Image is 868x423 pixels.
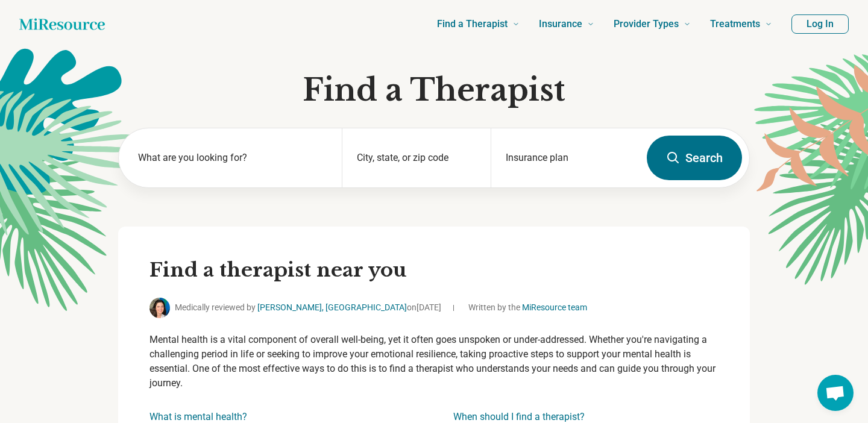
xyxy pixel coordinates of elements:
a: MiResource team [522,302,587,312]
a: When should I find a therapist? [453,411,585,422]
span: Find a Therapist [437,16,508,33]
button: Log In [791,14,849,34]
p: Mental health is a vital component of overall well-being, yet it often goes unspoken or under-add... [149,333,719,390]
div: Open chat [817,375,854,411]
span: Written by the [468,301,587,314]
a: [PERSON_NAME], [GEOGRAPHIC_DATA] [257,302,407,312]
button: Search [647,136,742,180]
span: Insurance [539,16,582,33]
span: Medically reviewed by [175,301,441,314]
label: What are you looking for? [138,151,327,165]
span: Treatments [710,16,760,33]
a: Home page [19,12,105,36]
a: What is mental health? [149,411,247,422]
h2: Find a therapist near you [149,258,719,283]
h1: Find a Therapist [118,72,750,108]
span: on [DATE] [407,302,441,312]
span: Provider Types [614,16,679,33]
